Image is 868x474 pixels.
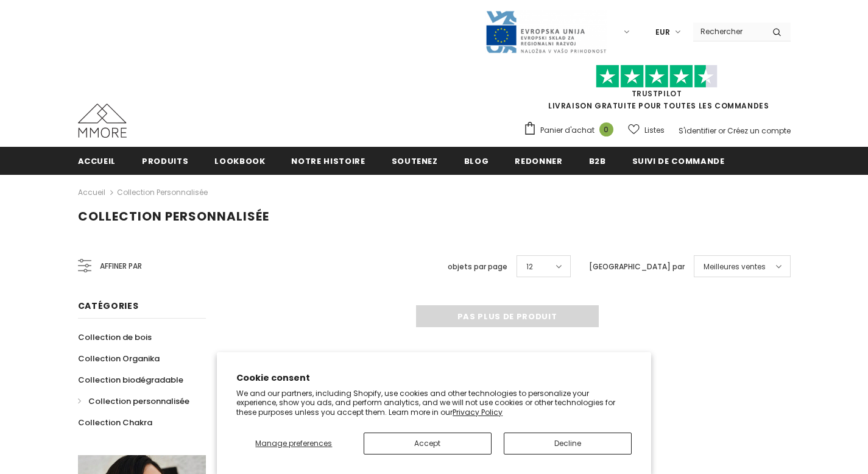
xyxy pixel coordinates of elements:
[214,147,265,174] a: Lookbook
[392,155,438,167] span: soutenez
[236,389,632,417] p: We and our partners, including Shopify, use cookies and other technologies to personalize your ex...
[718,126,725,136] span: or
[214,155,265,167] span: Lookbook
[78,147,116,174] a: Accueil
[142,155,188,167] span: Produits
[540,124,595,136] span: Panier d'achat
[596,65,718,88] img: Faites confiance aux étoiles pilotes
[526,261,533,273] span: 12
[78,208,269,225] span: Collection personnalisée
[485,26,607,37] a: Javni Razpis
[78,104,127,138] img: Cas MMORE
[589,147,606,174] a: B2B
[291,155,365,167] span: Notre histoire
[655,26,670,38] span: EUR
[78,327,152,348] a: Collection de bois
[679,126,716,136] a: S'identifier
[88,395,189,407] span: Collection personnalisée
[236,433,351,455] button: Manage preferences
[78,374,183,386] span: Collection biodégradable
[693,23,763,40] input: Search Site
[464,155,489,167] span: Blog
[78,185,105,200] a: Accueil
[515,147,562,174] a: Redonner
[453,407,503,417] a: Privacy Policy
[632,88,682,99] a: TrustPilot
[464,147,489,174] a: Blog
[78,331,152,343] span: Collection de bois
[364,433,492,455] button: Accept
[78,417,152,428] span: Collection Chakra
[599,122,613,136] span: 0
[78,369,183,391] a: Collection biodégradable
[632,155,725,167] span: Suivi de commande
[142,147,188,174] a: Produits
[628,119,665,141] a: Listes
[589,261,685,273] label: [GEOGRAPHIC_DATA] par
[78,353,160,364] span: Collection Organika
[78,412,152,433] a: Collection Chakra
[392,147,438,174] a: soutenez
[632,147,725,174] a: Suivi de commande
[291,147,365,174] a: Notre histoire
[448,261,507,273] label: objets par page
[727,126,791,136] a: Créez un compte
[644,124,665,136] span: Listes
[485,10,607,54] img: Javni Razpis
[100,260,142,273] span: Affiner par
[117,187,208,197] a: Collection personnalisée
[523,121,619,140] a: Panier d'achat 0
[78,348,160,369] a: Collection Organika
[78,155,116,167] span: Accueil
[504,433,632,455] button: Decline
[255,438,332,448] span: Manage preferences
[236,372,632,384] h2: Cookie consent
[78,300,139,312] span: Catégories
[704,261,766,273] span: Meilleures ventes
[78,391,189,412] a: Collection personnalisée
[589,155,606,167] span: B2B
[523,70,791,111] span: LIVRAISON GRATUITE POUR TOUTES LES COMMANDES
[515,155,562,167] span: Redonner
